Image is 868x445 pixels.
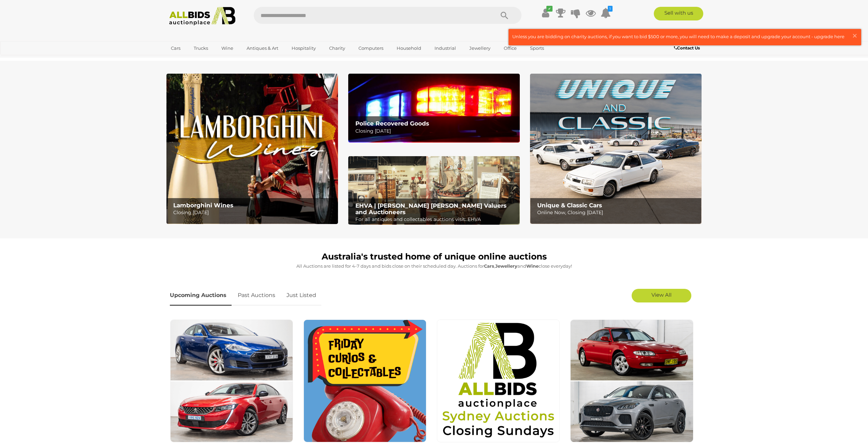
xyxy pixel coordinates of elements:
a: EHVA | Evans Hastings Valuers and Auctioneers EHVA | [PERSON_NAME] [PERSON_NAME] Valuers and Auct... [348,156,520,225]
span: View All [651,292,672,298]
a: Household [392,43,426,54]
a: Industrial [430,43,460,54]
a: Jewellery [465,43,495,54]
p: Online Now, Closing [DATE] [537,208,698,217]
a: Past Auctions [233,285,280,306]
p: Closing [DATE] [173,208,334,217]
a: Antiques & Art [242,43,283,54]
a: Lamborghini Wines Lamborghini Wines Closing [DATE] [166,74,338,224]
a: Sell with us [654,7,703,20]
img: Sydney Car Auctions [570,320,693,442]
b: EHVA | [PERSON_NAME] [PERSON_NAME] Valuers and Auctioneers [355,202,506,216]
a: Upcoming Auctions [170,285,232,306]
i: ✔ [546,6,553,12]
a: [GEOGRAPHIC_DATA] [166,54,224,65]
a: Police Recovered Goods Police Recovered Goods Closing [DATE] [348,74,520,142]
a: Hospitality [287,43,320,54]
b: Lamborghini Wines [173,202,233,209]
a: Just Listed [281,285,321,306]
img: Lamborghini Wines [166,74,338,224]
img: Sydney Sunday Auction [437,320,560,442]
img: Unique & Classic Cars [530,74,702,224]
b: Unique & Classic Cars [537,202,602,209]
a: View All [632,289,691,302]
a: Contact Us [674,44,702,52]
strong: Cars [484,263,494,269]
a: Trucks [189,43,212,54]
a: Charity [325,43,350,54]
a: Computers [354,43,388,54]
a: Sports [526,43,548,54]
p: Closing [DATE] [355,127,516,135]
p: For all antiques and collectables auctions visit: EHVA [355,215,516,224]
a: Unique & Classic Cars Unique & Classic Cars Online Now, Closing [DATE] [530,74,702,224]
a: Cars [166,43,185,54]
img: Curios & Collectables [304,320,426,442]
a: ✔ [541,7,551,19]
p: All Auctions are listed for 4-7 days and bids close on their scheduled day. Auctions for , and cl... [170,262,698,270]
img: EHVA | Evans Hastings Valuers and Auctioneers [348,156,520,225]
i: 1 [608,6,613,12]
button: Search [487,7,521,24]
span: × [852,29,858,42]
h1: Australia's trusted home of unique online auctions [170,252,698,262]
img: Police Recovered Goods [348,74,520,142]
a: 1 [601,7,611,19]
strong: Jewellery [495,263,517,269]
b: Contact Us [674,45,700,50]
img: Allbids.com.au [165,7,239,26]
a: Office [499,43,521,54]
strong: Wine [526,263,539,269]
img: Premium and Prestige Cars [170,320,293,442]
a: Wine [217,43,238,54]
b: Police Recovered Goods [355,120,429,127]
